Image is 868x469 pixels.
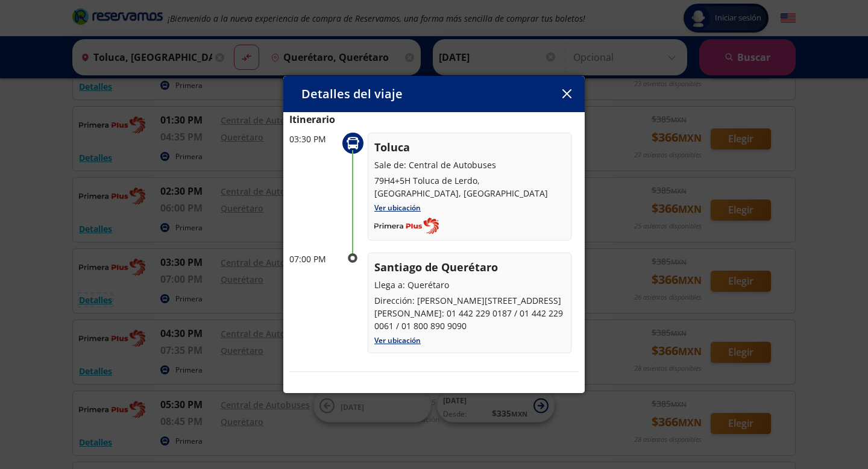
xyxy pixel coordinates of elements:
p: 79H4+5H Toluca de Lerdo, [GEOGRAPHIC_DATA], [GEOGRAPHIC_DATA] [374,174,565,200]
p: Dirección: [PERSON_NAME][STREET_ADDRESS][PERSON_NAME]: 01 442 229 0187 / 01 442 229 0061 / 01 800... [374,294,565,332]
p: Llega a: Querétaro [374,279,565,291]
p: Detalles del viaje [301,85,403,103]
p: Sale de: Central de Autobuses [374,159,565,171]
a: Ver ubicación [374,335,421,345]
p: Toluca [374,139,565,156]
p: Santiago de Querétaro [374,259,565,275]
p: Itinerario [289,112,579,127]
a: Ver ubicación [374,203,421,213]
p: Amenidades y servicios [289,390,579,404]
p: 03:30 PM [289,133,338,145]
p: 07:00 PM [289,253,338,265]
img: Completo_color__1_.png [374,218,439,234]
